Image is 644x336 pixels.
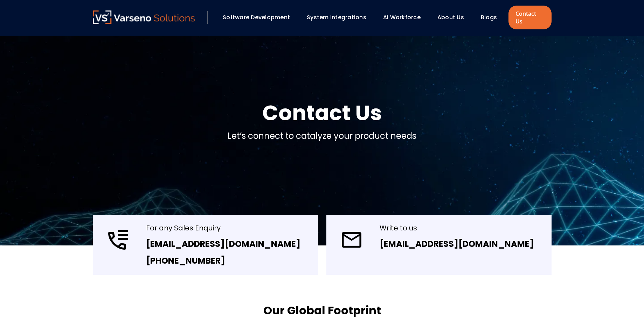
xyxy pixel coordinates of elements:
div: AI Workforce [380,12,430,23]
a: Software Development [223,13,290,21]
a: Contact Us [508,6,551,29]
img: Varseno Solutions – Product Engineering & IT Services [93,10,195,24]
a: [EMAIL_ADDRESS][DOMAIN_NAME] [380,238,534,250]
a: AI Workforce [383,13,421,21]
h1: Contact Us [262,99,382,127]
div: System Integrations [303,12,376,23]
div: Write to us [380,223,534,233]
a: Blogs [481,13,497,21]
a: [EMAIL_ADDRESS][DOMAIN_NAME] [146,238,300,250]
h2: Our Global Footprint [263,303,381,318]
a: Varseno Solutions – Product Engineering & IT Services [93,10,195,24]
a: About Us [437,13,464,21]
div: For any Sales Enquiry [146,223,300,233]
p: Let’s connect to catalyze your product needs [228,130,416,142]
a: [PHONE_NUMBER] [146,255,225,266]
div: Blogs [477,12,507,23]
div: About Us [434,12,474,23]
a: System Integrations [307,13,366,21]
div: Software Development [219,12,300,23]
